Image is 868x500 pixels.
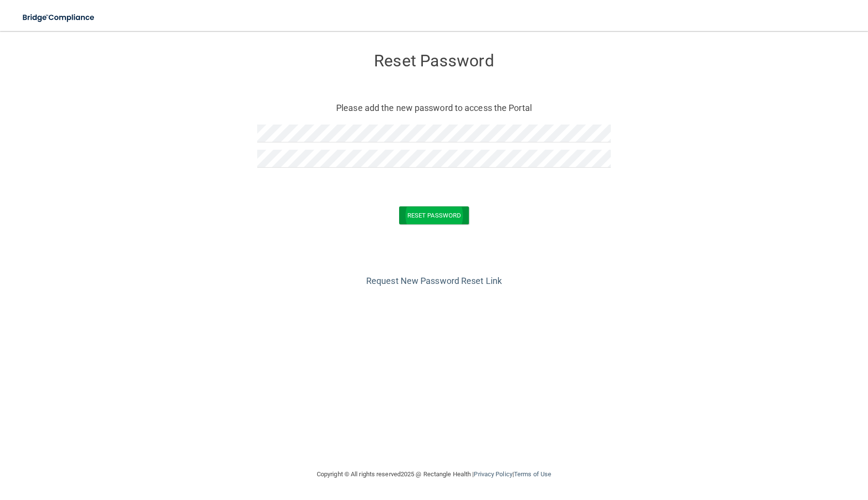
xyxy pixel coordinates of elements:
a: Terms of Use [514,470,551,478]
a: Request New Password Reset Link [366,276,502,286]
img: bridge_compliance_login_screen.278c3ca4.svg [15,8,104,28]
p: Please add the new password to access the Portal [264,100,604,116]
h3: Reset Password [257,52,611,70]
button: Reset Password [399,206,469,224]
a: Privacy Policy [474,470,512,478]
div: Copyright © All rights reserved 2025 @ Rectangle Health | | [257,459,611,490]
